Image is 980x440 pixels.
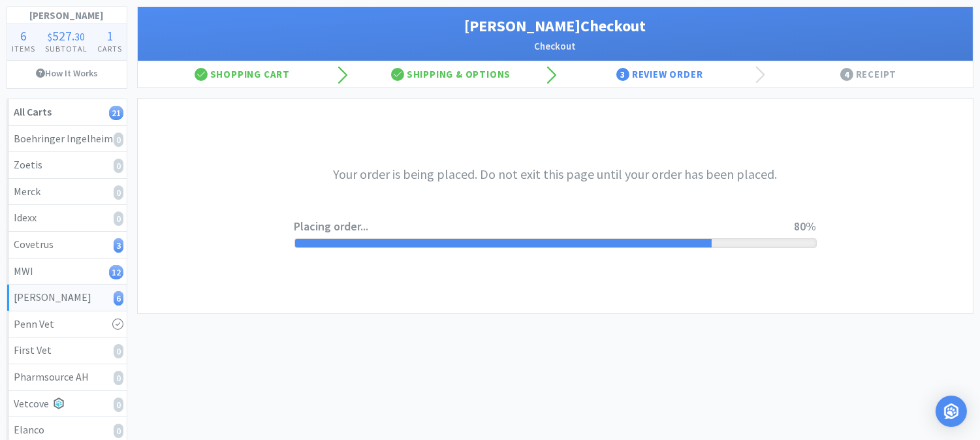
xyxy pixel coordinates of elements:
div: Elanco [14,422,120,439]
a: Penn Vet [7,311,127,338]
h4: Subtotal [40,42,93,55]
div: First Vet [14,342,120,359]
strong: All Carts [14,105,52,118]
span: 30 [74,30,85,43]
i: 0 [114,159,123,173]
div: Pharmsource AH [14,369,120,386]
div: [PERSON_NAME] [14,289,120,306]
span: 3 [616,68,629,81]
div: Zoetis [14,157,120,174]
div: Open Intercom Messenger [936,396,967,427]
h1: [PERSON_NAME] Checkout [151,14,960,39]
div: . [40,29,93,42]
div: Receipt [764,61,973,87]
span: 80% [795,219,817,234]
span: $ [48,30,52,43]
span: 527 [52,27,72,44]
i: 6 [114,291,123,306]
i: 0 [114,344,123,358]
a: Vetcove0 [7,391,127,418]
i: 0 [114,424,123,438]
h4: Carts [92,42,127,55]
a: First Vet0 [7,338,127,364]
div: MWI [14,263,120,280]
div: Covetrus [14,236,120,253]
i: 0 [114,212,123,226]
i: 0 [114,133,123,147]
i: 21 [109,106,123,120]
h1: [PERSON_NAME] [7,7,127,24]
a: All Carts21 [7,99,127,126]
a: Zoetis0 [7,152,127,179]
i: 12 [109,265,123,279]
h2: Checkout [151,39,960,54]
div: Shipping & Options [347,61,556,87]
span: 4 [840,68,853,81]
a: Covetrus3 [7,232,127,259]
span: Placing order... [294,217,795,236]
i: 0 [114,371,123,385]
i: 0 [114,398,123,412]
a: Merck0 [7,179,127,206]
i: 0 [114,185,123,200]
a: How It Works [7,61,127,86]
div: Penn Vet [14,316,120,333]
a: Boehringer Ingelheim0 [7,126,127,153]
div: Merck [14,183,120,200]
i: 3 [114,238,123,253]
div: Review Order [556,61,765,87]
div: Vetcove [14,396,120,413]
h4: Items [7,42,40,55]
div: Boehringer Ingelheim [14,131,120,148]
a: Pharmsource AH0 [7,364,127,391]
a: Idexx0 [7,205,127,232]
span: 6 [20,27,27,44]
div: Shopping Cart [138,61,347,87]
span: 1 [106,27,113,44]
a: [PERSON_NAME]6 [7,285,127,311]
a: MWI12 [7,259,127,285]
div: Idexx [14,210,120,227]
h3: Your order is being placed. Do not exit this page until your order has been placed. [294,164,817,185]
